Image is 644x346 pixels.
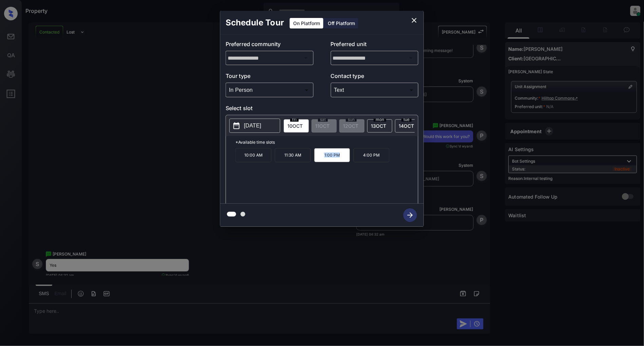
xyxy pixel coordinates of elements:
h2: Schedule Tour [220,11,289,35]
button: close [408,14,421,27]
p: Preferred community [226,40,314,51]
span: 13 OCT [371,123,386,129]
p: Select slot [226,104,418,115]
div: Text [333,84,417,96]
p: 4:00 PM [354,148,390,162]
div: date-select [395,119,420,133]
p: Preferred unit [331,40,419,51]
button: [DATE] [229,119,280,133]
div: On Platform [290,18,323,28]
p: 11:30 AM [275,148,311,162]
p: *Available time slots [235,136,418,148]
span: fri [290,118,299,122]
span: 10 OCT [287,123,303,129]
div: date-select [367,119,392,133]
span: 14 OCT [399,123,414,129]
span: mon [374,118,386,122]
div: In Person [227,84,312,96]
p: Tour type [226,72,314,83]
p: 1:00 PM [314,148,350,162]
div: date-select [284,119,309,133]
p: [DATE] [244,122,261,130]
p: Contact type [331,72,419,83]
p: 10:00 AM [235,148,271,162]
div: Off Platform [324,18,358,28]
span: tue [401,118,412,122]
